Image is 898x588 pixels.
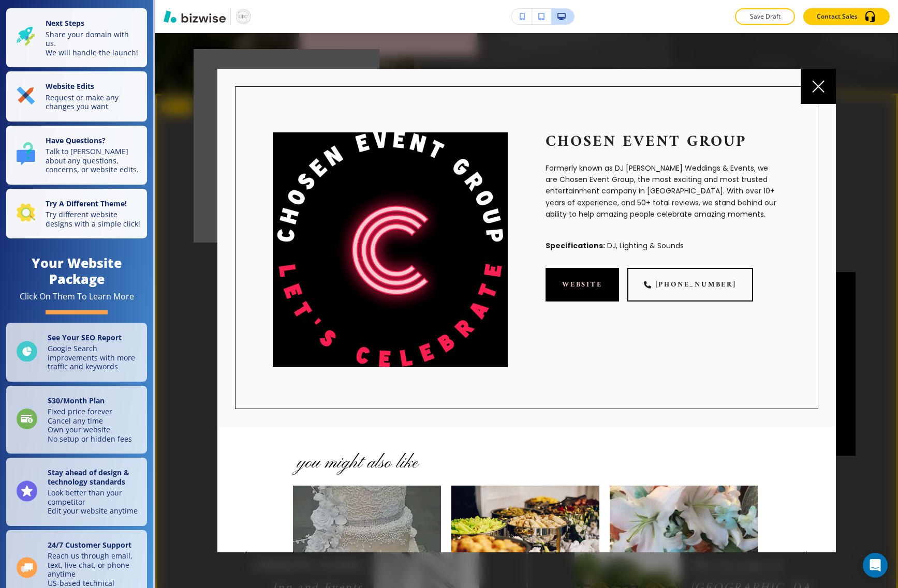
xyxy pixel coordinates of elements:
[273,132,508,367] img: 06cb790bc9277310f0a111d79e118a26.webp
[627,268,753,302] a: [PHONE_NUMBER]
[546,240,605,251] strong: Specifications:
[293,451,760,475] h6: you might also like
[48,407,132,443] p: Fixed price forever Cancel any time Own your website No setup or hidden fees
[546,132,781,152] p: Chosen Event Group
[48,540,131,550] strong: 24/7 Customer Support
[48,488,141,516] p: Look better than your competitor Edit your website anytime
[46,210,141,228] p: Try different website designs with a simple click!
[46,135,106,145] strong: Have Questions?
[235,8,252,25] img: Your Logo
[20,291,134,302] div: Click On Them To Learn More
[46,18,84,28] strong: Next Steps
[164,10,226,23] img: Bizwise Logo
[546,268,619,302] a: website
[46,199,127,208] strong: Try A Different Theme!
[46,147,141,174] p: Talk to [PERSON_NAME] about any questions, concerns, or website edits.
[48,396,105,405] strong: $ 30 /Month Plan
[46,30,141,57] p: Share your domain with us. We will handle the launch!
[748,12,782,21] p: Save Draft
[546,162,781,220] p: Formerly known as DJ [PERSON_NAME] Weddings & Events, we are Chosen Event Group, the most excitin...
[46,81,94,91] strong: Website Edits
[239,547,273,564] div: Previous Slide
[48,468,129,487] strong: Stay ahead of design & technology standards
[6,255,147,287] h4: Your Website Package
[817,12,858,21] p: Contact Sales
[48,344,141,371] p: Google Search improvements with more traffic and keywords
[48,333,122,342] strong: See Your SEO Report
[863,553,888,578] div: Open Intercom Messenger
[781,547,815,564] div: Next Slide
[46,93,141,111] p: Request or make any changes you want
[546,240,781,251] p: DJ, Lighting & Sounds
